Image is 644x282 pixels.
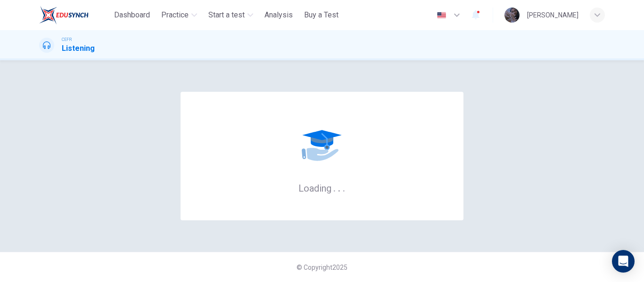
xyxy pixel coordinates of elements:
button: Practice [157,7,201,24]
img: ELTC logo [39,6,89,24]
button: Analysis [261,7,297,24]
img: Profile picture [504,8,520,23]
span: © Copyright 2025 [297,264,347,271]
button: Start a test [205,7,257,24]
button: Buy a Test [300,7,342,24]
span: Start a test [208,9,245,21]
div: Open Intercom Messenger [612,250,635,273]
h6: . [342,179,346,195]
span: Buy a Test [304,9,339,21]
span: CEFR [62,36,72,43]
h6: Loading [298,182,346,194]
button: Dashboard [110,7,154,24]
h1: Listening [62,43,95,54]
a: ELTC logo [39,6,110,24]
span: Dashboard [114,9,150,21]
div: [PERSON_NAME] [527,9,578,21]
img: en [436,12,447,19]
span: Analysis [264,9,293,21]
h6: . [333,179,336,195]
h6: . [338,179,341,195]
span: Practice [161,9,189,21]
